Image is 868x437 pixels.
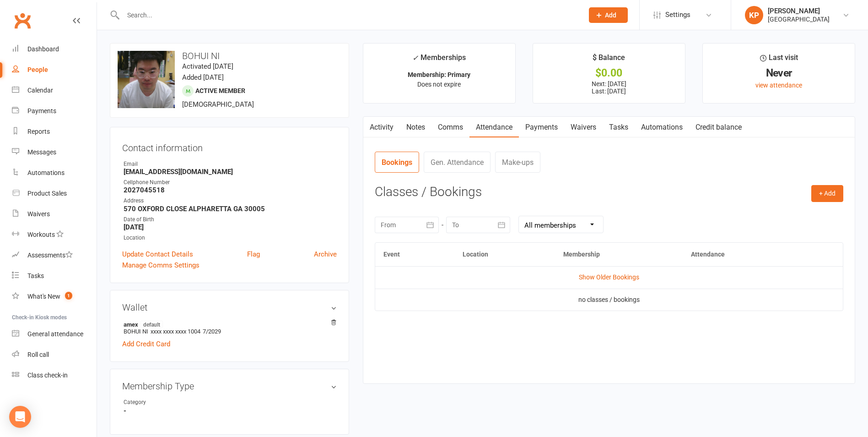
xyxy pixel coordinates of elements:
[12,365,97,386] a: Class kiosk mode
[12,39,97,60] a: Dashboard
[65,292,72,300] span: 1
[375,185,843,199] h3: Classes / Bookings
[689,117,748,138] a: Credit balance
[760,52,798,68] div: Last visit
[635,117,689,138] a: Automations
[182,73,224,82] time: Added [DATE]
[27,128,50,135] div: Reports
[811,185,843,202] button: + Add
[408,71,470,78] strong: Membership: Primary
[12,163,97,183] a: Automations
[120,9,577,22] input: Search...
[417,81,461,88] span: Does not expire
[27,66,48,73] div: People
[27,107,56,115] div: Payments
[122,339,170,350] a: Add Credit Card
[589,7,628,23] button: Add
[12,80,97,101] a: Calendar
[27,45,59,53] div: Dashboard
[124,407,337,415] strong: -
[27,190,67,197] div: Product Sales
[122,249,193,260] a: Update Contact Details
[122,260,199,271] a: Manage Comms Settings
[122,139,337,153] h3: Contact information
[27,371,68,379] div: Class check-in
[27,272,44,279] div: Tasks
[12,121,97,142] a: Reports
[12,245,97,266] a: Assessments
[454,243,555,266] th: Location
[469,117,519,138] a: Attendance
[140,321,163,328] span: default
[541,68,677,78] div: $0.00
[431,117,469,138] a: Comms
[11,9,34,32] a: Clubworx
[122,381,337,391] h3: Membership Type
[12,324,97,344] a: General attendance kiosk mode
[195,87,245,94] span: Active member
[27,351,49,358] div: Roll call
[27,293,60,300] div: What's New
[27,169,65,176] div: Automations
[124,186,337,194] strong: 2027045518
[27,210,50,218] div: Waivers
[124,178,337,187] div: Cellphone Number
[247,249,260,260] a: Flag
[182,62,233,71] time: Activated [DATE]
[12,266,97,286] a: Tasks
[12,204,97,224] a: Waivers
[683,243,803,266] th: Attendance
[375,243,454,266] th: Event
[27,87,53,94] div: Calendar
[27,231,55,238] div: Workouts
[768,15,830,23] div: [GEOGRAPHIC_DATA]
[27,330,83,338] div: General attendance
[124,398,199,407] div: Category
[124,205,337,213] strong: 570 OXFORD CLOSE ALPHARETTA GA 30005
[375,289,843,311] td: no classes / bookings
[124,215,337,224] div: Date of Birth
[412,54,418,62] i: ✓
[27,251,73,259] div: Assessments
[124,223,337,231] strong: [DATE]
[768,7,830,15] div: [PERSON_NAME]
[182,100,254,109] span: [DEMOGRAPHIC_DATA]
[541,80,677,95] p: Next: [DATE] Last: [DATE]
[27,148,56,156] div: Messages
[412,52,466,69] div: Memberships
[124,160,337,169] div: Email
[665,5,690,25] span: Settings
[519,117,564,138] a: Payments
[363,117,400,138] a: Activity
[12,183,97,204] a: Product Sales
[400,117,431,138] a: Notes
[12,344,97,365] a: Roll call
[605,11,616,19] span: Add
[12,142,97,163] a: Messages
[593,52,625,68] div: $ Balance
[314,249,337,260] a: Archive
[124,234,337,242] div: Location
[603,117,635,138] a: Tasks
[755,82,802,89] a: view attendance
[122,319,337,336] li: BOHUI NI
[118,51,341,61] h3: BOHUI NI
[424,152,491,173] a: Gen. Attendance
[12,224,97,245] a: Workouts
[375,152,419,173] a: Bookings
[555,243,682,266] th: Membership
[118,51,175,108] img: image1734822407.png
[711,68,846,78] div: Never
[122,302,337,312] h3: Wallet
[9,406,31,428] div: Open Intercom Messenger
[564,117,603,138] a: Waivers
[579,273,639,281] a: Show Older Bookings
[124,321,332,328] strong: amex
[745,6,763,24] div: KP
[124,168,337,176] strong: [EMAIL_ADDRESS][DOMAIN_NAME]
[495,152,540,173] a: Make-ups
[124,197,337,205] div: Address
[203,328,221,335] span: 7/2029
[12,101,97,121] a: Payments
[12,60,97,80] a: People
